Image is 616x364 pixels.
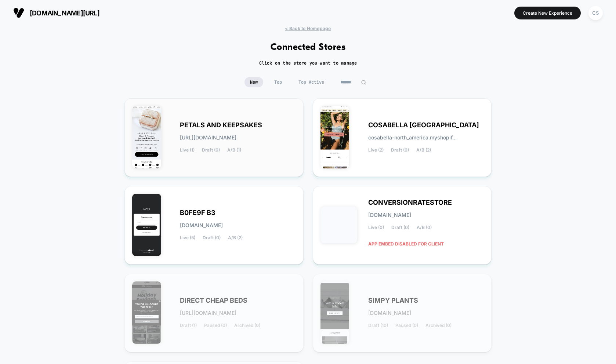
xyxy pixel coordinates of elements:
[132,281,161,344] img: DIRECT_CHEAP_BEDS
[416,148,431,153] span: A/B (2)
[202,148,220,153] span: Draft (0)
[180,310,236,316] span: [URL][DOMAIN_NAME]
[361,80,366,85] img: edit
[586,6,605,21] button: CS
[368,310,411,316] span: [DOMAIN_NAME]
[391,225,409,230] span: Draft (0)
[180,148,195,153] span: Live (1)
[320,106,349,168] img: COSABELLA_NORTH_AMERICA
[204,323,227,328] span: Paused (0)
[391,148,409,153] span: Draft (0)
[271,42,346,53] h1: Connected Stores
[368,123,479,128] span: COSABELLA [GEOGRAPHIC_DATA]
[259,60,357,66] h2: Click on the store you want to manage
[293,77,330,87] span: Top Active
[368,212,411,218] span: [DOMAIN_NAME]
[285,26,331,31] span: < Back to Homepage
[320,207,357,243] img: CONVERSIONRATESTORE
[368,225,384,230] span: Live (0)
[180,298,247,303] span: DIRECT CHEAP BEDS
[514,7,581,19] button: Create New Experience
[417,225,432,230] span: A/B (0)
[13,7,24,18] img: Visually logo
[368,237,444,250] span: APP EMBED DISABLED FOR CLIENT
[368,298,418,303] span: SIMPY PLANTS
[180,323,197,328] span: Draft (1)
[227,148,241,153] span: A/B (1)
[234,323,260,328] span: Archived (0)
[425,323,452,328] span: Archived (0)
[368,135,457,140] span: cosabella-north_america.myshopif...
[588,6,603,20] div: CS
[320,281,349,344] img: SIMPY_PLANTS
[30,9,99,17] span: [DOMAIN_NAME][URL]
[244,77,263,87] span: New
[180,210,215,215] span: B0FE9F B3
[368,323,388,328] span: Draft (10)
[180,123,262,128] span: PETALS AND KEEPSAKES
[132,106,161,168] img: PETALS_AND_KEEPSAKES
[180,135,236,140] span: [URL][DOMAIN_NAME]
[11,7,102,19] button: [DOMAIN_NAME][URL]
[269,77,287,87] span: Top
[368,200,452,205] span: CONVERSIONRATESTORE
[180,235,195,240] span: Live (5)
[395,323,418,328] span: Paused (0)
[180,223,223,228] span: [DOMAIN_NAME]
[203,235,221,240] span: Draft (0)
[132,194,161,256] img: B0FE9F_B3
[228,235,243,240] span: A/B (2)
[368,148,384,153] span: Live (2)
